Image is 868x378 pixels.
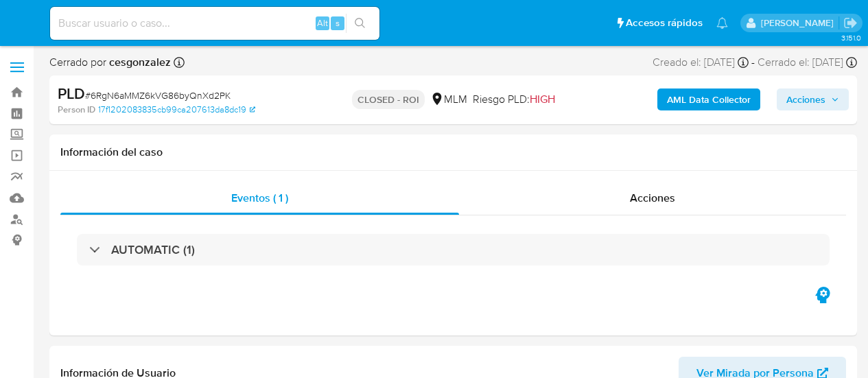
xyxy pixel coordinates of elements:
[85,88,231,102] span: # 6RgN6aMMZ6kVG86byQnXd2PK
[50,14,379,32] input: Buscar usuario o caso...
[430,92,467,107] div: MLM
[111,242,195,257] h3: AUTOMATIC (1)
[346,14,374,33] button: search-icon
[626,16,703,30] span: Accesos rápidos
[786,88,825,110] span: Acciones
[843,16,858,30] a: Salir
[352,90,425,109] p: CLOSED - ROI
[60,145,846,159] h1: Información del caso
[473,92,555,107] span: Riesgo PLD:
[49,55,171,70] span: Cerrado por
[667,88,751,110] b: AML Data Collector
[530,91,555,107] span: HIGH
[716,17,728,29] a: Notificaciones
[761,16,838,29] p: alan.cervantesmartinez@mercadolibre.com.mx
[77,234,830,265] div: AUTOMATIC (1)
[751,55,755,70] span: -
[758,55,857,70] div: Cerrado el: [DATE]
[106,54,171,70] b: cesgonzalez
[777,88,849,110] button: Acciones
[336,16,340,29] span: s
[231,190,288,206] span: Eventos ( 1 )
[630,190,675,206] span: Acciones
[98,104,255,116] a: 17f1202083835cb99ca207613da8dc19
[58,82,85,104] b: PLD
[657,88,760,110] button: AML Data Collector
[653,55,749,70] div: Creado el: [DATE]
[58,104,95,116] b: Person ID
[317,16,328,29] span: Alt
